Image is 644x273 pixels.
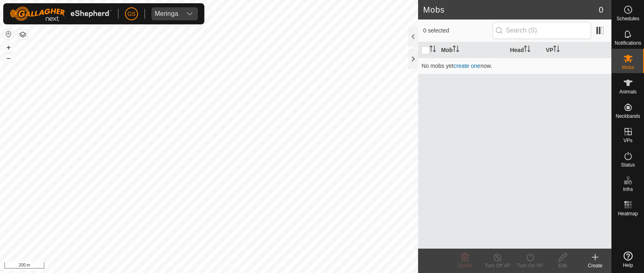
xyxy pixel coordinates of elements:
[514,262,546,269] div: Turn On VP
[155,11,178,17] div: Meringa
[524,47,530,53] p-sorticon: Activate to sort
[546,262,579,269] div: Edit
[127,10,136,18] span: GS
[423,5,598,15] h2: Mobs
[4,43,13,52] button: +
[612,248,644,271] a: Help
[423,26,492,35] span: 0 selected
[458,263,472,269] span: Delete
[621,162,635,167] span: Status
[507,42,543,58] th: Head
[616,114,640,119] span: Neckbands
[4,29,13,39] button: Reset Map
[619,89,637,94] span: Animals
[438,42,506,58] th: Mob
[217,262,241,270] a: Contact Us
[10,6,112,21] img: Gallagher Logo
[151,7,182,20] span: Meringa
[615,41,641,45] span: Notifications
[453,63,480,69] a: create one
[543,42,611,58] th: VP
[622,65,634,70] span: Mobs
[182,7,198,20] div: dropdown trigger
[177,262,208,270] a: Privacy Policy
[418,58,611,74] td: No mobs yet now.
[623,138,632,143] span: VPs
[453,47,459,53] p-sorticon: Activate to sort
[623,187,633,192] span: Infra
[553,47,560,53] p-sorticon: Activate to sort
[18,30,28,39] button: Map Layers
[481,262,514,269] div: Turn Off VP
[599,4,603,16] span: 0
[616,16,639,21] span: Schedules
[623,263,633,268] span: Help
[618,211,638,216] span: Heatmap
[429,47,436,53] p-sorticon: Activate to sort
[493,22,591,39] input: Search (S)
[579,262,611,269] div: Create
[4,53,13,63] button: –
